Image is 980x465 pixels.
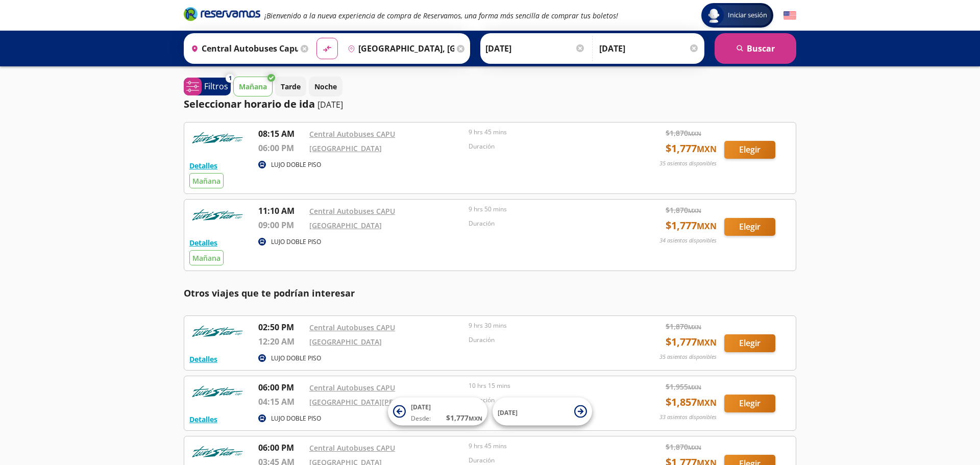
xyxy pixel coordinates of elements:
span: Mañana [192,176,220,186]
span: $ 1,777 [666,218,717,233]
p: 06:00 PM [258,442,304,454]
span: $ 1,870 [666,128,701,138]
input: Buscar Destino [344,36,455,61]
small: MXN [697,337,717,348]
p: Duración [469,335,623,345]
a: Brand Logo [184,6,260,25]
button: Elegir [724,141,775,159]
p: 11:10 AM [258,205,304,217]
small: MXN [697,221,717,232]
button: Detalles [189,354,217,364]
button: Elegir [724,334,775,352]
a: Central Autobuses CAPU [309,323,395,332]
span: $ 1,777 [446,412,482,423]
button: Detalles [189,414,217,425]
span: Mañana [192,253,220,263]
button: [DATE] [493,398,592,426]
p: Duración [469,142,623,151]
a: [GEOGRAPHIC_DATA] [309,143,382,153]
i: Brand Logo [184,6,260,21]
p: Otros viajes que te podrían interesar [184,286,796,300]
p: 34 asientos disponibles [659,236,717,245]
button: Tarde [275,77,306,96]
p: Seleccionar horario de ida [184,96,315,112]
a: [GEOGRAPHIC_DATA] [309,221,382,230]
img: RESERVAMOS [189,442,246,462]
p: LUJO DOBLE PISO [271,160,321,169]
p: 09:00 PM [258,219,304,231]
p: LUJO DOBLE PISO [271,414,321,423]
p: 04:15 AM [258,396,304,408]
a: [GEOGRAPHIC_DATA] [309,337,382,347]
button: Elegir [724,218,775,236]
span: $ 1,777 [666,141,717,156]
p: 12:20 AM [258,335,304,348]
span: Iniciar sesión [724,10,771,20]
small: MXN [697,143,717,155]
p: Duración [469,456,623,465]
img: RESERVAMOS [189,128,246,148]
p: 9 hrs 30 mins [469,321,623,330]
p: Duración [469,396,623,405]
span: $ 1,777 [666,334,717,350]
span: [DATE] [498,408,518,417]
button: 1Filtros [184,78,231,95]
input: Buscar Origen [187,36,298,61]
p: Tarde [281,81,301,92]
span: $ 1,870 [666,321,701,332]
p: Mañana [239,81,267,92]
p: Filtros [204,80,228,92]
p: 33 asientos disponibles [659,413,717,422]
span: $ 1,955 [666,381,701,392]
input: Elegir Fecha [485,36,585,61]
p: LUJO DOBLE PISO [271,354,321,363]
button: [DATE]Desde:$1,777MXN [388,398,487,426]
a: [GEOGRAPHIC_DATA][PERSON_NAME] [309,397,439,407]
p: 9 hrs 45 mins [469,128,623,137]
button: Noche [309,77,342,96]
p: 02:50 PM [258,321,304,333]
small: MXN [688,383,701,391]
small: MXN [469,414,482,422]
p: 9 hrs 50 mins [469,205,623,214]
p: Duración [469,219,623,228]
input: Opcional [599,36,699,61]
button: Detalles [189,237,217,248]
p: 9 hrs 45 mins [469,442,623,451]
a: Central Autobuses CAPU [309,383,395,393]
p: 10 hrs 15 mins [469,381,623,390]
span: $ 1,857 [666,395,717,410]
p: 35 asientos disponibles [659,159,717,168]
a: Central Autobuses CAPU [309,206,395,216]
span: [DATE] [411,403,431,411]
p: Noche [314,81,337,92]
button: English [783,9,796,22]
span: 1 [229,74,232,83]
span: $ 1,870 [666,442,701,452]
button: Detalles [189,160,217,171]
span: Desde: [411,414,431,423]
p: LUJO DOBLE PISO [271,237,321,247]
small: MXN [688,444,701,451]
span: $ 1,870 [666,205,701,215]
a: Central Autobuses CAPU [309,443,395,453]
a: Central Autobuses CAPU [309,129,395,139]
em: ¡Bienvenido a la nueva experiencia de compra de Reservamos, una forma más sencilla de comprar tus... [264,11,618,20]
small: MXN [688,323,701,331]
img: RESERVAMOS [189,205,246,225]
small: MXN [688,130,701,137]
img: RESERVAMOS [189,321,246,341]
small: MXN [688,207,701,214]
p: 06:00 PM [258,381,304,394]
button: Buscar [715,33,796,64]
p: 35 asientos disponibles [659,353,717,361]
button: Mañana [233,77,273,96]
img: RESERVAMOS [189,381,246,402]
small: MXN [697,397,717,408]
p: [DATE] [317,99,343,111]
p: 06:00 PM [258,142,304,154]
button: Elegir [724,395,775,412]
p: 08:15 AM [258,128,304,140]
